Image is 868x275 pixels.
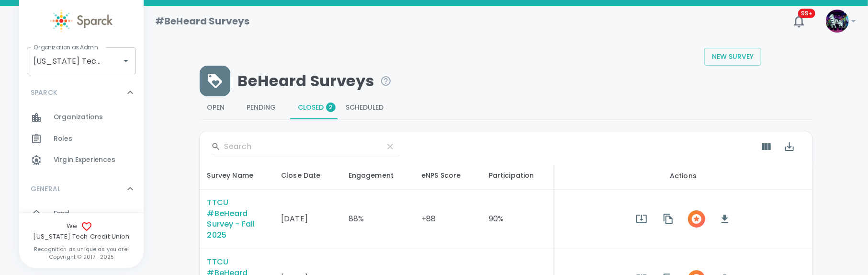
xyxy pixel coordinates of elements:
[19,245,144,253] p: Recognition as unique as you are!
[19,174,144,203] div: GENERAL
[298,103,331,112] span: Closed
[489,170,547,181] span: % of Participant attend the survey
[238,71,392,91] span: BeHeard Surveys
[54,113,103,122] span: Organizations
[54,209,70,218] span: Feed
[481,190,554,250] td: 90%
[414,190,481,250] td: +88
[489,170,547,181] div: Participation
[50,10,113,32] img: Sparck logo
[19,253,144,261] p: Copyright © 2017 - 2025
[34,43,98,51] label: Organization as Admin
[341,190,414,250] td: 88%
[19,78,144,107] div: SPARCK
[155,13,249,29] h1: #BeHeard Surveys
[247,103,283,112] span: Pending
[31,88,57,97] p: SPARCK
[826,10,849,33] img: Picture of Sparck
[778,135,801,158] button: Export
[349,170,406,181] span: The extent to which employees feel passionate about their jobs, are committed to our organization...
[119,54,133,68] button: Open
[200,96,812,119] div: Rewards system
[207,103,232,112] span: Open
[326,103,336,112] span: 2
[31,184,60,194] p: GENERAL
[704,48,761,66] button: New Survey
[19,221,144,241] span: We [US_STATE] Tech Credit Union
[798,9,815,18] span: 99+
[755,135,778,158] button: Show Columns
[19,149,144,171] a: Virgin Experiences
[421,170,473,181] span: Employee Net Promoter Score.
[54,155,115,165] span: Virgin Experiences
[211,142,221,151] svg: Search
[788,10,811,33] button: 99+
[421,170,473,181] div: eNPS Score
[281,170,333,181] div: Close Date
[380,75,392,87] svg: Manage BeHeard Surveys sertting for each survey in your organization
[19,128,144,149] a: Roles
[19,107,144,128] a: Organizations
[207,197,266,241] div: TTCU #BeHeard Survey - Fall 2025
[281,170,333,181] span: Survey will close on
[54,134,72,144] span: Roles
[273,190,341,250] td: [DATE]
[207,170,266,181] div: Survey Name
[346,103,391,112] span: Scheduled
[225,139,376,154] input: Search
[19,107,144,174] div: SPARCK
[19,10,144,32] a: Sparck logo
[19,203,144,224] a: Feed
[349,170,406,181] div: Engagement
